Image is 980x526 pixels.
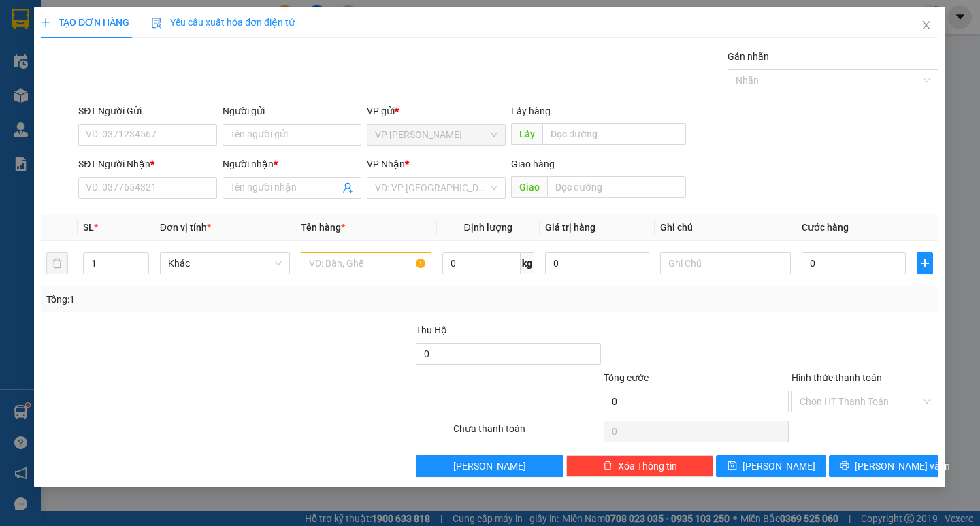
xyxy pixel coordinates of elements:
button: [PERSON_NAME] [416,455,564,477]
span: Đơn vị tính [160,222,211,233]
div: Chưa thanh toán [453,421,603,445]
img: icon [152,18,163,29]
span: user-add [343,182,354,193]
button: Close [908,7,946,45]
div: SĐT Người Gửi [79,103,218,118]
span: [PERSON_NAME] [742,459,815,474]
span: Cước hàng [802,222,849,233]
input: VD: Bàn, Ghế [301,252,431,274]
span: [PERSON_NAME] và In [855,459,950,474]
span: Lấy hàng [512,105,551,116]
span: Giao [512,176,548,198]
input: Dọc đường [543,123,687,145]
span: save [728,461,737,472]
span: VP Nhận [367,159,406,169]
input: Ghi Chú [661,252,791,274]
span: printer [840,461,849,472]
span: Giá trị hàng [545,222,595,233]
span: down [137,265,146,273]
span: kg [521,252,534,274]
div: Người nhận [223,157,362,171]
span: Khác [168,253,282,274]
button: save[PERSON_NAME] [717,455,826,477]
button: delete [46,252,68,274]
button: printer[PERSON_NAME] và In [829,455,938,477]
th: Ghi chú [655,214,796,241]
label: Gán nhãn [728,51,770,62]
input: 0 [545,252,650,274]
span: close [921,20,932,31]
span: Tổng cước [604,372,649,383]
span: delete [603,461,612,472]
div: VP gửi [367,103,506,118]
button: plus [917,252,934,274]
button: deleteXóa Thông tin [566,455,714,477]
span: [PERSON_NAME] [454,459,527,474]
span: TẠO ĐƠN HÀNG [41,17,129,28]
span: plus [41,18,50,27]
span: up [137,255,146,263]
div: SĐT Người Nhận [79,157,218,171]
span: plus [918,258,933,269]
input: Dọc đường [548,176,687,198]
span: Xóa Thông tin [618,459,677,474]
span: Decrease Value [133,263,148,274]
span: Định lượng [464,222,512,233]
span: VP Phan Thiết [376,125,498,145]
span: Yêu cầu xuất hóa đơn điện tử [152,17,295,28]
label: Hình thức thanh toán [791,372,882,383]
span: Tên hàng [301,222,346,233]
div: Người gửi [223,103,362,118]
div: Tổng: 1 [46,292,379,307]
span: SL [83,222,94,233]
span: Lấy [512,123,543,145]
span: Thu Hộ [416,325,448,335]
span: Increase Value [133,253,148,263]
span: Giao hàng [512,159,555,169]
